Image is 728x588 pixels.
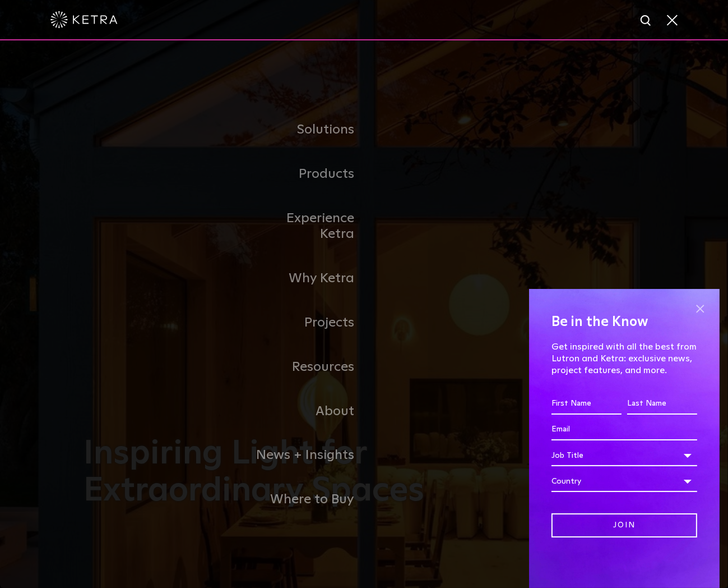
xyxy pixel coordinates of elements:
a: Projects [249,301,364,345]
input: First Name [551,393,622,415]
input: Join [551,513,697,538]
a: Experience Ketra [249,196,364,257]
img: ketra-logo-2019-white [50,11,118,28]
input: Last Name [627,393,697,415]
input: Email [551,419,697,440]
h4: Be in the Know [551,311,697,333]
a: Solutions [249,108,364,152]
div: Country [551,471,697,492]
div: Job Title [551,445,697,466]
a: Why Ketra [249,256,364,301]
a: News + Insights [249,433,364,477]
p: Get inspired with all the best from Lutron and Ketra: exclusive news, project features, and more. [551,341,697,376]
div: Navigation Menu [249,108,479,522]
a: Products [249,152,364,196]
a: Where to Buy [249,477,364,522]
a: Resources [249,345,364,389]
a: About [249,389,364,434]
img: search icon [639,14,653,28]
